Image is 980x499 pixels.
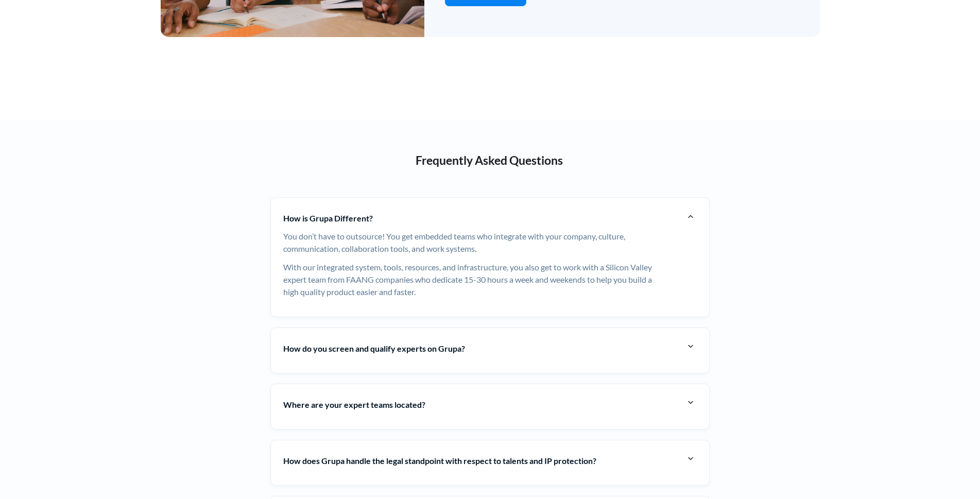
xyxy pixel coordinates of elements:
p: With our integrated system, tools, resources, and infrastructure, you also get to work with a Sil... [283,261,660,298]
strong: How do you screen and qualify experts on Grupa? [283,343,465,353]
strong: How is Grupa Different? [283,213,373,223]
h1: Frequently Asked Questions [416,153,563,167]
p: You don’t have to outsource! You get embedded teams who integrate with your company, culture, com... [283,230,660,255]
strong: Where are your expert teams located? [283,400,425,409]
strong: How does Grupa handle the legal standpoint with respect to talents and IP protection? [283,456,596,466]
